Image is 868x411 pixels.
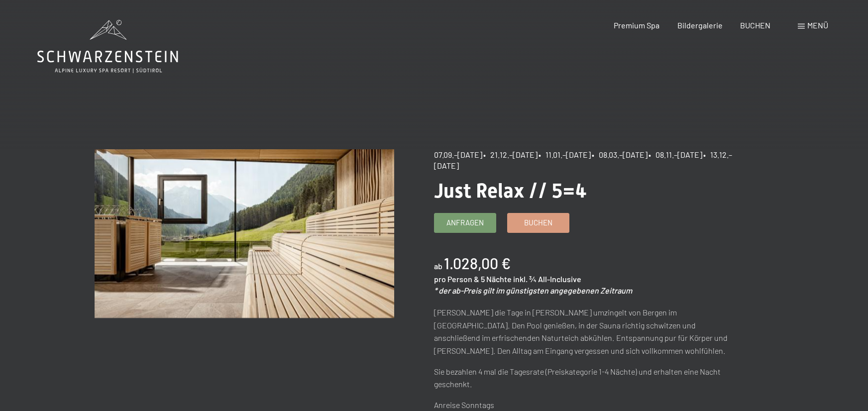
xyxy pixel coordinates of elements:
span: Buchen [524,217,552,228]
a: Premium Spa [614,20,659,30]
em: * der ab-Preis gilt im günstigsten angegebenen Zeitraum [434,286,632,295]
span: pro Person & [434,274,479,284]
p: Sie bezahlen 4 mal die Tagesrate (Preiskategorie 1-4 Nächte) und erhalten eine Nacht geschenkt. [434,365,734,391]
span: 07.09.–[DATE] [434,150,482,159]
img: Just Relax // 5=4 [95,149,395,318]
span: Anfragen [446,217,484,228]
span: • 08.03.–[DATE] [592,150,648,159]
a: Anfragen [434,213,496,232]
span: inkl. ¾ All-Inclusive [513,274,581,284]
span: • 11.01.–[DATE] [539,150,591,159]
span: • 21.12.–[DATE] [483,150,538,159]
span: Menü [807,20,828,30]
b: 1.028,00 € [444,254,511,272]
a: Bildergalerie [677,20,723,30]
span: ab [434,261,442,271]
span: Just Relax // 5=4 [434,179,587,203]
span: • 08.11.–[DATE] [649,150,702,159]
a: Buchen [508,213,569,232]
a: BUCHEN [740,20,770,30]
span: 5 Nächte [481,274,512,284]
p: [PERSON_NAME] die Tage in [PERSON_NAME] umzingelt von Bergen im [GEOGRAPHIC_DATA]. Den Pool genie... [434,306,734,357]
